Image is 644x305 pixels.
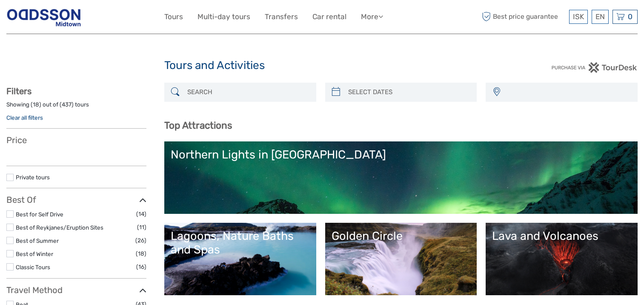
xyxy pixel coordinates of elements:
a: Clear all filters [6,114,43,121]
span: (18) [136,249,146,259]
a: Best for Self Drive [16,211,63,218]
a: Lava and Volcanoes [492,229,631,289]
span: (16) [136,262,146,272]
a: Best of Reykjanes/Eruption Sites [16,224,103,231]
div: Lava and Volcanoes [492,229,631,243]
h3: Price [6,135,146,145]
a: More [361,11,383,23]
input: SEARCH [184,85,312,100]
a: Private tours [16,174,50,181]
img: PurchaseViaTourDesk.png [551,62,638,73]
div: Northern Lights in [GEOGRAPHIC_DATA] [171,148,631,161]
a: Best of Summer [16,237,59,244]
input: SELECT DATES [345,85,473,100]
a: Golden Circle [332,229,471,289]
span: Best price guarantee [480,10,567,24]
h3: Best Of [6,195,146,205]
span: (14) [136,209,146,219]
a: Lagoons, Nature Baths and Spas [171,229,310,289]
span: (26) [135,236,146,245]
strong: Filters [6,86,31,96]
a: Classic Tours [16,264,50,270]
div: Showing ( ) out of ( ) tours [6,101,146,114]
a: Best of Winter [16,250,53,257]
a: Car rental [312,11,346,23]
label: 18 [33,101,39,109]
h3: Travel Method [6,285,146,295]
a: Tours [164,11,183,23]
a: Northern Lights in [GEOGRAPHIC_DATA] [171,148,631,207]
label: 437 [62,101,72,109]
img: Reykjavik Residence [6,6,81,27]
div: EN [592,10,609,24]
span: ISK [573,12,584,21]
div: Golden Circle [332,229,471,243]
span: 0 [627,12,634,21]
a: Transfers [265,11,298,23]
a: Multi-day tours [197,11,250,23]
h1: Tours and Activities [164,59,480,72]
div: Lagoons, Nature Baths and Spas [171,229,310,257]
span: (11) [137,222,146,232]
b: Top Attractions [164,120,232,131]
